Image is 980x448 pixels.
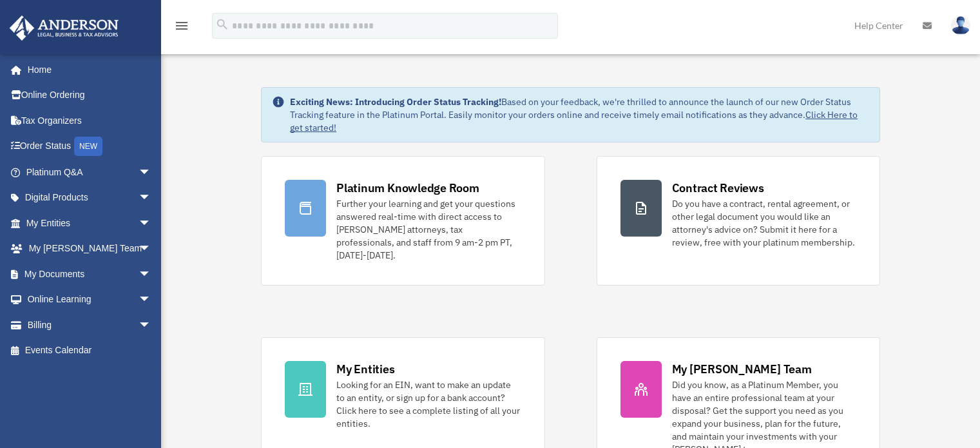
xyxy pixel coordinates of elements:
[9,261,171,287] a: My Documentsarrow_drop_down
[9,159,171,185] a: Platinum Q&Aarrow_drop_down
[139,261,164,287] span: arrow_drop_down
[336,378,521,430] div: Looking for an EIN, want to make an update to an entity, or sign up for a bank account? Click her...
[951,16,970,35] img: User Pic
[9,312,171,338] a: Billingarrow_drop_down
[6,15,122,41] img: Anderson Advisors Platinum Portal
[9,287,171,313] a: Online Learningarrow_drop_down
[139,236,164,262] span: arrow_drop_down
[215,17,229,32] i: search
[290,109,858,133] a: Click Here to get started!
[336,180,479,196] div: Platinum Knowledge Room
[9,236,171,262] a: My [PERSON_NAME] Teamarrow_drop_down
[336,361,394,377] div: My Entities
[290,95,869,134] div: Based on your feedback, we're thrilled to announce the launch of our new Order Status Tracking fe...
[290,96,501,108] strong: Exciting News: Introducing Order Status Tracking!
[139,159,164,186] span: arrow_drop_down
[672,361,812,377] div: My [PERSON_NAME] Team
[336,197,521,262] div: Further your learning and get your questions answered real-time with direct access to [PERSON_NAM...
[139,312,164,338] span: arrow_drop_down
[9,210,171,236] a: My Entitiesarrow_drop_down
[9,108,171,133] a: Tax Organizers
[139,287,164,313] span: arrow_drop_down
[9,133,171,160] a: Order StatusNEW
[174,23,189,34] a: menu
[672,197,856,249] div: Do you have a contract, rental agreement, or other legal document you would like an attorney's ad...
[74,137,102,156] div: NEW
[139,210,164,237] span: arrow_drop_down
[9,83,171,108] a: Online Ordering
[597,156,880,286] a: Contract Reviews Do you have a contract, rental agreement, or other legal document you would like...
[672,180,764,196] div: Contract Reviews
[261,156,544,286] a: Platinum Knowledge Room Further your learning and get your questions answered real-time with dire...
[139,185,164,211] span: arrow_drop_down
[9,185,171,211] a: Digital Productsarrow_drop_down
[9,57,164,83] a: Home
[174,18,189,34] i: menu
[9,338,171,364] a: Events Calendar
